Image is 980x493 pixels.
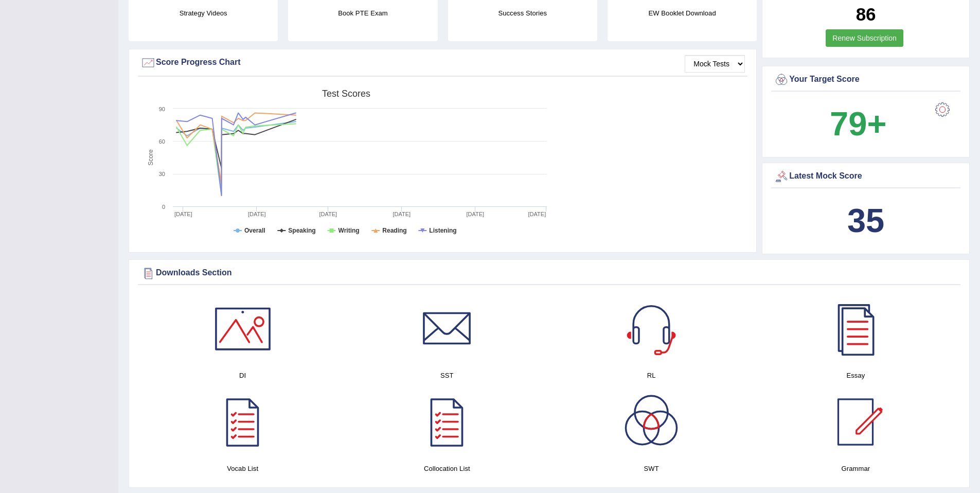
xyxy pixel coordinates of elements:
h4: Vocab List [146,463,340,474]
tspan: Overall [244,227,265,234]
text: 90 [159,106,165,112]
text: 0 [162,204,165,210]
h4: Collocation List [350,463,544,474]
tspan: [DATE] [174,211,192,217]
text: 30 [159,171,165,177]
div: Latest Mock Score [774,169,958,184]
tspan: Reading [382,227,406,234]
tspan: Score [147,149,154,166]
h4: Book PTE Exam [288,8,437,19]
h4: SWT [555,463,749,474]
b: 86 [856,4,876,24]
h4: EW Booklet Download [608,8,757,19]
tspan: [DATE] [393,211,411,217]
tspan: [DATE] [319,211,337,217]
b: 35 [847,202,884,239]
div: Score Progress Chart [140,55,745,71]
h4: Success Stories [448,8,597,19]
h4: RL [555,370,749,381]
h4: SST [350,370,544,381]
tspan: Writing [338,227,360,234]
tspan: [DATE] [466,211,484,217]
text: 60 [159,138,165,145]
tspan: [DATE] [248,211,266,217]
div: Your Target Score [774,72,958,87]
div: Downloads Section [140,266,958,281]
b: 79+ [830,105,886,143]
a: Renew Subscription [826,29,903,47]
h4: Grammar [759,463,953,474]
h4: Strategy Videos [129,8,278,19]
h4: Essay [759,370,953,381]
tspan: Test scores [322,89,370,99]
tspan: Speaking [288,227,315,234]
tspan: Listening [429,227,456,234]
tspan: [DATE] [528,211,546,217]
h4: DI [146,370,340,381]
